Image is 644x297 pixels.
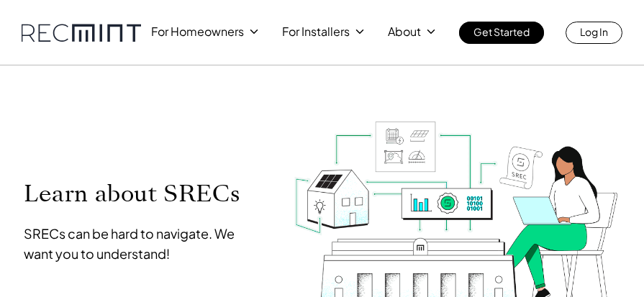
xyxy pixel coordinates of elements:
[473,22,530,42] p: Get Started
[282,22,350,42] p: For Installers
[24,180,250,207] p: Learn about SRECs
[151,22,244,42] p: For Homeowners
[388,22,421,42] p: About
[459,22,544,44] a: Get Started
[566,22,622,44] a: Log In
[24,224,250,264] p: SRECs can be hard to navigate. We want you to understand!
[580,22,608,42] p: Log In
